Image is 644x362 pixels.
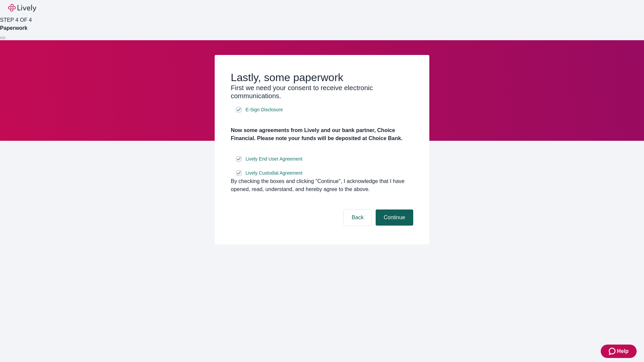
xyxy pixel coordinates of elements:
span: Lively Custodial Agreement [246,170,303,177]
h2: Lastly, some paperwork [231,71,413,84]
h4: Now some agreements from Lively and our bank partner, Choice Financial. Please note your funds wi... [231,126,413,142]
a: e-sign disclosure document [244,155,304,163]
div: By checking the boxes and clicking “Continue", I acknowledge that I have opened, read, understand... [231,177,413,193]
h3: First we need your consent to receive electronic communications. [231,84,413,100]
img: Lively [8,4,36,12]
a: e-sign disclosure document [244,169,304,177]
svg: Zendesk support icon [609,347,617,355]
span: Help [617,347,629,355]
span: Lively End User Agreement [246,156,303,163]
button: Zendesk support iconHelp [601,345,637,358]
span: E-Sign Disclosure [246,106,283,113]
a: e-sign disclosure document [244,106,284,114]
button: Continue [376,209,413,226]
button: Back [343,209,372,226]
